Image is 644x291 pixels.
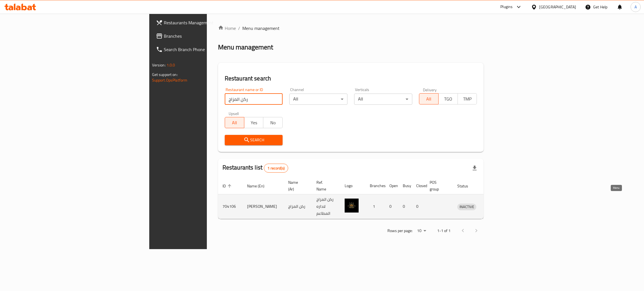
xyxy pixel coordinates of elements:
[419,93,439,104] button: All
[266,119,280,127] span: No
[345,199,359,213] img: Roken ElMazak
[244,117,264,128] button: Yes
[218,25,484,32] nav: breadcrumb
[483,177,502,194] th: Action
[218,43,273,52] h2: Menu management
[227,119,242,127] span: All
[167,61,175,69] span: 1.0.0
[225,94,283,105] input: Search for restaurant name or ID..
[412,177,425,194] th: Closed
[437,227,451,234] p: 1-1 of 1
[264,164,288,173] div: Total records count
[365,194,385,219] td: 1
[151,43,257,56] a: Search Branch Phone
[242,25,280,32] span: Menu management
[152,77,188,84] a: Support.OpsPlatform
[457,204,476,210] div: INACTIVE
[229,111,239,115] label: Upsell
[289,94,347,105] div: All
[225,117,244,128] button: All
[354,94,412,105] div: All
[222,163,288,173] h2: Restaurants list
[284,194,312,219] td: ركن المزاج
[164,19,252,26] span: Restaurants Management
[438,93,458,104] button: TGO
[229,137,278,144] span: Search
[151,29,257,43] a: Branches
[458,93,477,104] button: TMP
[312,194,340,219] td: ركن المزاج لاداره المطاعم
[634,4,637,10] span: A
[415,227,428,235] div: Rows per page:
[387,227,413,234] p: Rows per page:
[398,194,412,219] td: 0
[316,179,333,192] span: Ref. Name
[539,4,576,10] div: [GEOGRAPHIC_DATA]
[441,95,456,103] span: TGO
[412,194,425,219] td: 0
[365,177,385,194] th: Branches
[398,177,412,194] th: Busy
[225,74,477,83] h2: Restaurant search
[164,33,252,39] span: Branches
[340,177,365,194] th: Logo
[222,183,233,189] span: ID
[460,95,475,103] span: TMP
[218,177,502,219] table: enhanced table
[457,183,475,189] span: Status
[500,4,513,10] div: Plugins
[263,117,283,128] button: No
[247,119,261,127] span: Yes
[468,161,481,175] div: Export file
[288,179,305,192] span: Name (Ar)
[225,135,283,145] button: Search
[151,16,257,29] a: Restaurants Management
[422,95,436,103] span: All
[247,183,272,189] span: Name (En)
[423,88,437,92] label: Delivery
[152,71,178,78] span: Get support on:
[264,166,288,171] span: 1 record(s)
[164,46,252,53] span: Search Branch Phone
[152,61,166,69] span: Version:
[430,179,446,192] span: POS group
[457,204,476,210] span: INACTIVE
[385,194,398,219] td: 0
[385,177,398,194] th: Open
[243,194,284,219] td: [PERSON_NAME]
